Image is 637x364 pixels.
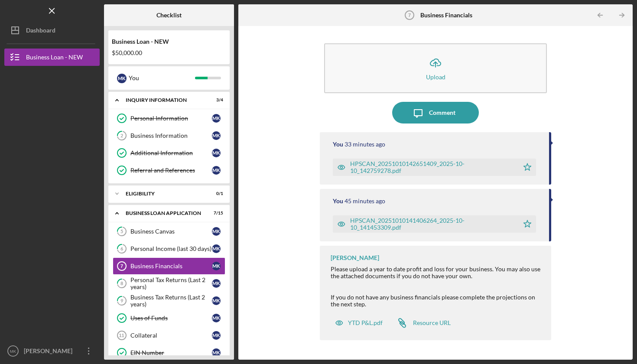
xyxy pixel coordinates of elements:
[212,166,221,175] div: M K
[212,131,221,140] div: M K
[350,160,514,174] div: HPSCAN_20251010142651409_2025-10-10_142759278.pdf
[392,102,479,123] button: Comment
[420,12,472,19] b: Business Financials
[120,246,123,252] tspan: 6
[113,327,225,344] a: 11CollateralMK
[113,275,225,292] a: 8Personal Tax Returns (Last 2 years)MK
[429,102,455,123] div: Comment
[113,257,225,275] a: 7Business FinancialsMK
[344,141,385,148] time: 2025-10-10 14:28
[113,292,225,309] a: 9Business Tax Returns (Last 2 years)MK
[331,314,387,331] button: YTD P&L.pdf
[126,191,201,196] div: ELIGIBILITY
[120,281,123,286] tspan: 8
[113,344,225,361] a: EIN NumberMK
[113,240,225,257] a: 6Personal Income (last 30 days)MK
[212,279,221,288] div: M K
[130,115,212,122] div: Personal Information
[333,141,343,148] div: You
[333,198,343,205] div: You
[130,294,212,308] div: Business Tax Returns (Last 2 years)
[156,12,182,19] b: Checklist
[333,215,536,233] button: HPSCAN_20251010141406264_2025-10-10_141453309.pdf
[120,133,123,139] tspan: 2
[212,244,221,253] div: M K
[130,132,212,139] div: Business Information
[130,228,212,235] div: Business Canvas
[120,298,123,304] tspan: 9
[130,245,212,252] div: Personal Income (last 30 days)
[120,229,123,234] tspan: 5
[113,223,225,240] a: 5Business CanvasMK
[113,127,225,144] a: 2Business InformationMK
[113,110,225,127] a: Personal InformationMK
[130,167,212,174] div: Referral and References
[212,114,221,123] div: M K
[4,342,100,360] button: MK[PERSON_NAME]
[130,149,212,156] div: Additional Information
[26,22,55,41] div: Dashboard
[212,149,221,157] div: M K
[391,314,451,331] a: Resource URL
[324,43,547,93] button: Upload
[350,217,514,231] div: HPSCAN_20251010141406264_2025-10-10_141453309.pdf
[126,97,201,103] div: INQUIRY INFORMATION
[333,159,536,176] button: HPSCAN_20251010142651409_2025-10-10_142759278.pdf
[130,349,212,356] div: EIN Number
[208,191,223,196] div: 0 / 1
[112,38,226,45] div: Business Loan - NEW
[130,276,212,290] div: Personal Tax Returns (Last 2 years)
[119,333,124,338] tspan: 11
[26,49,83,68] div: Business Loan - NEW
[112,49,226,56] div: $50,000.00
[117,74,127,83] div: M K
[348,319,383,326] div: YTD P&L.pdf
[331,266,543,293] div: Please upload a year to date profit and loss for your business. You may also use the attached doc...
[408,13,411,18] tspan: 7
[120,263,123,269] tspan: 7
[113,309,225,327] a: Uses of FundsMK
[212,314,221,322] div: M K
[4,49,100,66] button: Business Loan - NEW
[331,294,543,308] div: If you do not have any business financials please complete the projections on the next step.
[413,319,451,326] div: Resource URL
[212,262,221,270] div: M K
[130,263,212,270] div: Business Financials
[4,22,100,39] button: Dashboard
[10,349,16,354] text: MK
[126,211,201,216] div: BUSINESS LOAN APPLICATION
[208,211,223,216] div: 7 / 15
[426,74,445,80] div: Upload
[212,296,221,305] div: M K
[344,198,385,205] time: 2025-10-10 14:15
[113,162,225,179] a: Referral and ReferencesMK
[22,342,78,362] div: [PERSON_NAME]
[130,332,212,339] div: Collateral
[208,97,223,103] div: 3 / 4
[212,331,221,340] div: M K
[212,227,221,236] div: M K
[212,348,221,357] div: M K
[113,144,225,162] a: Additional InformationMK
[129,71,195,85] div: You
[331,254,379,261] div: [PERSON_NAME]
[130,315,212,322] div: Uses of Funds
